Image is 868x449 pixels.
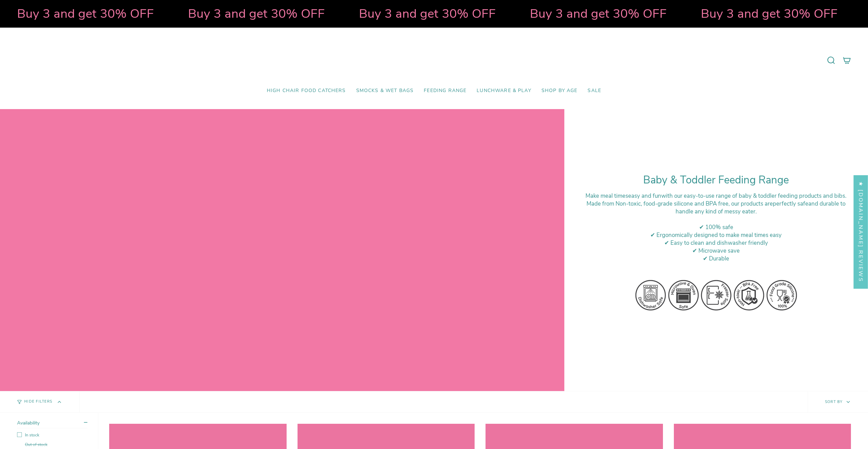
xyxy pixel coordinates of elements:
[581,174,851,186] h1: Baby & Toddler Feeding Range
[24,400,52,404] span: Hide Filters
[628,192,661,200] strong: easy and fun
[17,420,40,426] span: Availability
[854,175,868,288] div: Click to open Judge.me floating reviews tab
[267,88,346,94] span: High Chair Food Catchers
[262,83,351,99] a: High Chair Food Catchers
[472,83,536,99] a: Lunchware & Play
[351,83,419,99] a: Smocks & Wet Bags
[692,247,740,255] span: ✔ Microwave save
[582,83,606,99] a: SALE
[536,83,583,99] a: Shop by Age
[588,88,601,94] span: SALE
[165,5,302,22] strong: Buy 3 and get 30% OFF
[581,231,851,239] div: ✔ Ergonomically designed to make meal times easy
[507,5,644,22] strong: Buy 3 and get 30% OFF
[825,399,843,404] span: Sort by
[424,88,466,94] span: Feeding Range
[581,255,851,263] div: ✔ Durable
[17,420,87,428] summary: Availability
[773,200,808,208] strong: perfectly safe
[419,83,472,99] a: Feeding Range
[17,432,87,438] label: In stock
[581,239,851,247] div: ✔ Easy to clean and dishwasher friendly
[477,88,531,94] span: Lunchware & Play
[581,223,851,231] div: ✔ 100% safe
[336,5,473,22] strong: Buy 3 and get 30% OFF
[541,88,578,94] span: Shop by Age
[581,200,851,215] div: M
[375,38,493,83] a: Mumma’s Little Helpers
[356,88,414,94] span: Smocks & Wet Bags
[591,200,845,215] span: ade from Non-toxic, food-grade silicone and BPA free, our products are and durable to handle any ...
[808,391,868,413] button: Sort by
[678,5,815,22] strong: Buy 3 and get 30% OFF
[581,192,851,200] div: Make meal times with our easy-to-use range of baby & toddler feeding products and bibs.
